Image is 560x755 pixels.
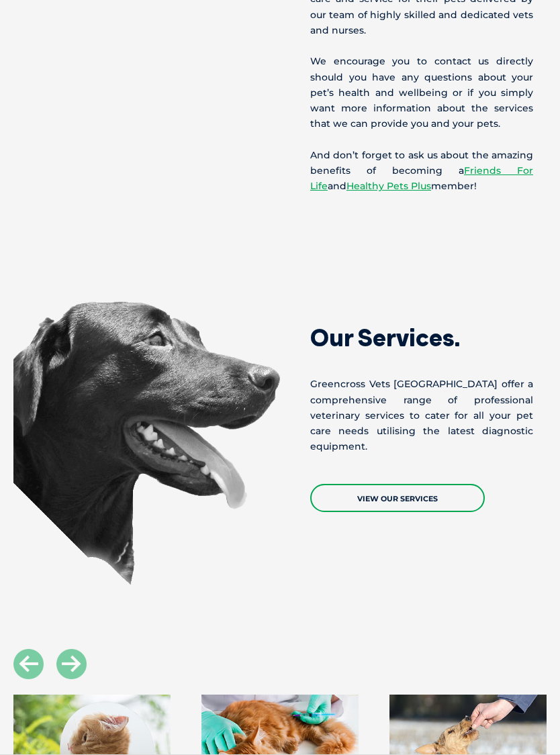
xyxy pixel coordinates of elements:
[310,326,533,350] h2: Our Services.
[310,377,533,455] p: Greencross Vets [GEOGRAPHIC_DATA] offer a comprehensive range of professional veterinary services...
[346,181,431,193] a: Healthy Pets Plus
[310,54,533,132] p: We encourage you to contact us directly should you have any questions about your pet’s health and...
[310,148,533,195] p: And don’t forget to ask us about the amazing benefits of becoming a and member!
[310,485,485,513] a: View Our Services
